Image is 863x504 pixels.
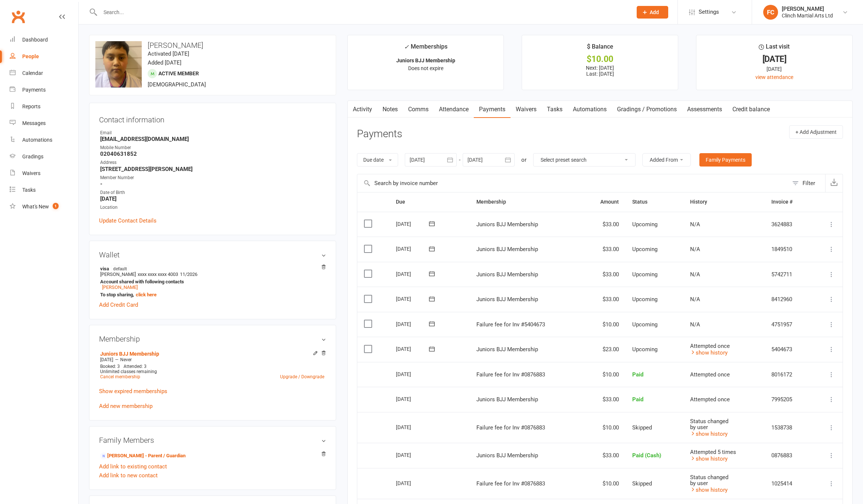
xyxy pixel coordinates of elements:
div: Reports [22,103,40,109]
a: Payments [10,82,78,98]
td: $33.00 [582,212,626,237]
span: [DATE] [100,357,113,362]
a: Credit balance [727,101,775,118]
a: Upgrade / Downgrade [280,374,324,379]
a: Tasks [542,101,568,118]
img: image1750658471.png [95,41,142,88]
a: People [10,48,78,65]
a: [PERSON_NAME] [102,284,138,290]
div: Date of Birth [100,189,326,196]
div: Mobile Number [100,144,326,151]
span: Never [120,357,132,362]
a: Show expired memberships [99,388,167,395]
span: N/A [690,271,700,278]
div: $ Balance [587,42,613,55]
td: 0876883 [765,443,812,468]
p: Next: [DATE] Last: [DATE] [529,65,671,77]
td: $23.00 [582,337,626,362]
span: [DEMOGRAPHIC_DATA] [148,81,206,88]
a: Gradings / Promotions [612,101,682,118]
div: Member Number [100,174,326,181]
a: Notes [377,101,403,118]
span: N/A [690,246,700,253]
span: Juniors BJJ Membership [476,296,538,303]
span: Skipped [632,424,652,431]
div: $10.00 [529,55,671,63]
div: [DATE] [396,449,430,461]
td: $10.00 [582,312,626,337]
div: Payments [22,87,46,93]
span: Paid (Cash) [632,452,661,459]
span: Failure fee for Inv #0876883 [476,371,545,378]
td: 5742711 [765,262,812,287]
a: Automations [10,132,78,148]
span: Upcoming [632,221,657,228]
a: Tasks [10,182,78,198]
span: N/A [690,296,700,303]
td: $33.00 [582,262,626,287]
a: click here [136,292,157,297]
div: [DATE] [396,393,430,405]
a: view attendance [755,74,793,80]
span: Upcoming [632,271,657,278]
span: Juniors BJJ Membership [476,396,538,403]
h3: [PERSON_NAME] [95,41,330,49]
div: Memberships [404,42,447,56]
span: Settings [699,4,719,20]
span: Add [650,9,659,15]
span: Failure fee for Inv #5404673 [476,321,545,328]
div: [DATE] [396,318,430,330]
span: Upcoming [632,346,657,353]
time: Added [DATE] [148,59,181,66]
h3: Payments [357,128,402,140]
span: default [111,266,129,271]
input: Search by invoice number [357,174,788,192]
div: Email [100,129,326,136]
div: [DATE] [396,368,430,380]
strong: [DATE] [100,195,326,202]
span: Upcoming [632,321,657,328]
span: 1 [53,203,59,209]
div: People [22,53,39,59]
span: Failure fee for Inv #0876883 [476,480,545,487]
span: Upcoming [632,296,657,303]
td: 8016172 [765,362,812,387]
td: $33.00 [582,443,626,468]
th: Invoice # [765,192,812,211]
span: Skipped [632,480,652,487]
div: [DATE] [396,477,430,489]
span: Paid [632,396,643,403]
strong: Juniors BJJ Membership [396,57,455,63]
div: Tasks [22,187,36,193]
div: [DATE] [396,268,430,280]
span: xxxx xxxx xxxx 4003 [138,271,178,277]
a: Activity [348,101,377,118]
a: Family Payments [699,153,752,167]
th: Membership [470,192,582,211]
th: Due [389,192,469,211]
a: Waivers [10,165,78,182]
span: Juniors BJJ Membership [476,221,538,228]
div: [DATE] [703,65,846,73]
a: Reports [10,98,78,115]
div: Gradings [22,154,43,159]
span: Status changed by user [690,418,728,431]
div: Last visit [759,42,790,55]
button: Due date [357,153,398,167]
a: show history [690,487,728,493]
a: Add link to new contact [99,471,158,480]
a: Messages [10,115,78,132]
div: [DATE] [396,343,430,355]
div: Dashboard [22,37,48,43]
button: Filter [788,174,825,192]
a: Add Credit Card [99,300,138,309]
strong: To stop sharing, [100,292,322,297]
div: Messages [22,120,46,126]
a: Waivers [511,101,542,118]
a: Juniors BJJ Membership [100,351,159,357]
a: Gradings [10,148,78,165]
a: Assessments [682,101,727,118]
span: Upcoming [632,246,657,253]
div: Clinch Martial Arts Ltd [782,12,833,19]
td: 1025414 [765,468,812,499]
